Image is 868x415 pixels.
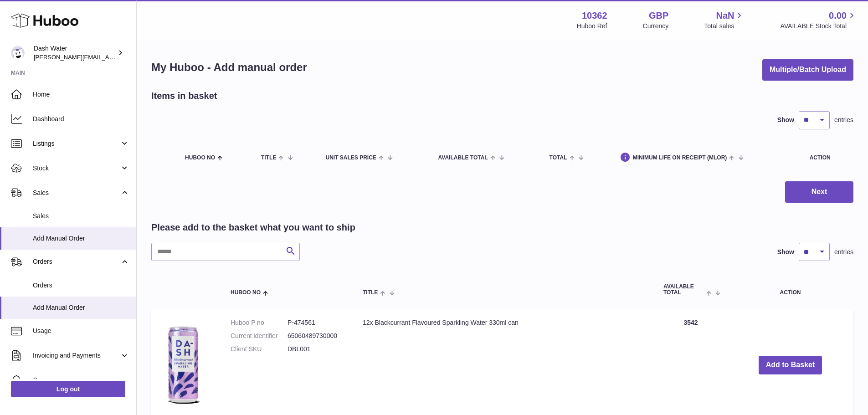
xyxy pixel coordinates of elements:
[633,155,727,161] span: Minimum Life On Receipt (MLOR)
[33,327,129,335] span: Usage
[33,115,129,123] span: Dashboard
[643,22,669,31] div: Currency
[33,303,129,312] span: Add Manual Order
[663,284,704,296] span: AVAILABLE Total
[829,10,847,22] span: 0.00
[577,22,607,31] div: Huboo Ref
[777,116,794,124] label: Show
[649,10,668,22] strong: GBP
[33,189,120,197] span: Sales
[34,44,116,61] div: Dash Water
[34,53,183,61] span: [PERSON_NAME][EMAIL_ADDRESS][DOMAIN_NAME]
[762,59,853,81] button: Multiple/Batch Upload
[33,376,129,384] span: Cases
[288,318,344,327] dd: P-474561
[231,290,261,296] span: Huboo no
[261,155,276,161] span: Title
[151,60,307,75] h1: My Huboo - Add manual order
[33,257,120,266] span: Orders
[231,332,288,340] dt: Current identifier
[11,46,25,60] img: james@dash-water.com
[33,212,129,220] span: Sales
[716,10,734,22] span: NaN
[363,290,378,296] span: Title
[759,356,822,374] button: Add to Basket
[151,221,355,234] h2: Please add to the basket what you want to ship
[33,351,120,360] span: Invoicing and Payments
[231,318,288,327] dt: Huboo P no
[288,332,344,340] dd: 65060489730000
[33,90,129,99] span: Home
[231,345,288,354] dt: Client SKU
[151,90,217,102] h2: Items in basket
[160,318,206,410] img: 12x Blackcurrant Flavoured Sparkling Water 330ml can
[438,155,488,161] span: AVAILABLE Total
[780,22,857,31] span: AVAILABLE Stock Total
[325,155,376,161] span: Unit Sales Price
[704,10,745,31] a: NaN Total sales
[550,155,567,161] span: Total
[582,10,607,22] strong: 10362
[33,234,129,243] span: Add Manual Order
[777,248,794,256] label: Show
[33,139,120,148] span: Listings
[780,10,857,31] a: 0.00 AVAILABLE Stock Total
[834,248,853,256] span: entries
[727,275,853,305] th: Action
[288,345,344,354] dd: DBL001
[810,155,844,161] div: Action
[834,116,853,124] span: entries
[33,281,129,290] span: Orders
[185,155,215,161] span: Huboo no
[785,181,853,203] button: Next
[11,381,125,397] a: Log out
[33,164,120,173] span: Stock
[704,22,745,31] span: Total sales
